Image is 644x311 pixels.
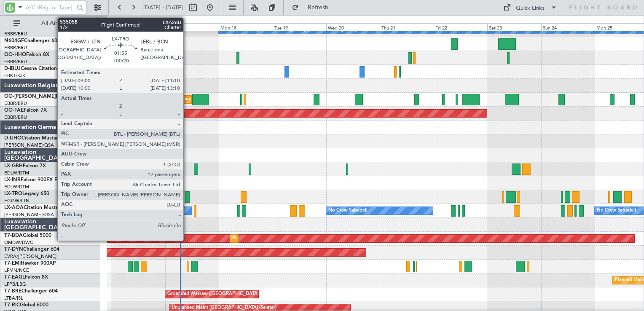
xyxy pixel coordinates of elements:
[4,38,60,43] a: N604GFChallenger 604
[143,4,183,11] span: [DATE] - [DATE]
[4,38,24,43] span: N604GF
[597,204,636,217] div: No Crew Sabadell
[273,23,326,31] div: Tue 19
[4,191,49,196] a: LX-TROLegacy 650
[4,289,21,294] span: T7-BRE
[4,233,23,238] span: T7-BDA
[4,170,29,176] a: EDLW/DTM
[4,275,25,280] span: T7-EAGL
[301,5,336,11] span: Refresh
[4,45,27,51] a: EBBR/BRU
[4,261,21,266] span: T7-EMI
[4,59,27,65] a: EBBR/BRU
[499,1,561,14] button: Quick Links
[4,212,54,218] a: [PERSON_NAME]/QSA
[232,232,315,245] div: Planned Maint Dubai (Al Maktoum Intl)
[4,136,21,141] span: D-IJHO
[113,204,178,217] div: No Crew Luxembourg (Findel)
[4,164,23,169] span: LX-GBH
[165,23,219,31] div: Sun 17
[4,281,26,287] a: LFPB/LBG
[4,198,30,204] a: EGGW/LTN
[180,93,333,106] div: Planned Maint [GEOGRAPHIC_DATA] ([GEOGRAPHIC_DATA] National)
[167,288,260,300] div: Grounded Warsaw ([GEOGRAPHIC_DATA])
[111,23,165,31] div: Sat 16
[326,23,380,31] div: Wed 20
[4,239,33,246] a: OMDW/DWC
[4,52,49,57] a: OO-HHOFalcon 8X
[4,164,46,169] a: LX-GBHFalcon 7X
[4,275,48,280] a: T7-EAGLFalcon 8X
[4,100,27,107] a: EBBR/BRU
[4,66,66,71] a: D-IBLUCessna Citation M2
[328,204,368,217] div: No Crew Sabadell
[380,23,433,31] div: Thu 21
[4,52,26,57] span: OO-HHO
[288,1,338,14] button: Refresh
[4,66,21,71] span: D-IBLU
[4,295,23,301] a: LTBA/ISL
[4,94,56,99] span: OO-[PERSON_NAME]
[4,267,29,273] a: LFMN/NCE
[4,72,25,79] a: EBKT/KJK
[4,303,48,308] a: T7-RICGlobal 6000
[4,205,64,210] a: LX-AOACitation Mustang
[108,17,123,24] div: [DATE]
[26,1,74,14] input: A/C (Reg. or Type)
[4,247,59,252] a: T7-DYNChallenger 604
[434,23,487,31] div: Fri 22
[4,289,58,294] a: T7-BREChallenger 604
[541,23,595,31] div: Sun 24
[4,261,56,266] a: T7-EMIHawker 900XP
[4,177,71,182] a: LX-INBFalcon 900EX EASy II
[4,177,21,182] span: LX-INB
[487,23,541,31] div: Sat 23
[4,247,23,252] span: T7-DYN
[4,94,79,99] a: OO-[PERSON_NAME]Falcon 7X
[516,4,545,13] div: Quick Links
[4,205,24,210] span: LX-AOA
[4,108,47,113] a: OO-FAEFalcon 7X
[4,303,20,308] span: T7-RIC
[219,23,272,31] div: Mon 18
[4,136,62,141] a: D-IJHOCitation Mustang
[22,20,89,26] span: All Aircraft
[4,142,54,148] a: [PERSON_NAME]/QSA
[4,191,22,196] span: LX-TRO
[4,184,29,190] a: EDLW/DTM
[82,51,145,64] div: AOG Maint Geneva (Cointrin)
[4,253,56,260] a: EVRA/[PERSON_NAME]
[4,233,51,238] a: T7-BDAGlobal 5000
[9,16,91,30] button: All Aircraft
[4,114,27,121] a: EBBR/BRU
[4,31,27,37] a: EBBR/BRU
[4,108,24,113] span: OO-FAE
